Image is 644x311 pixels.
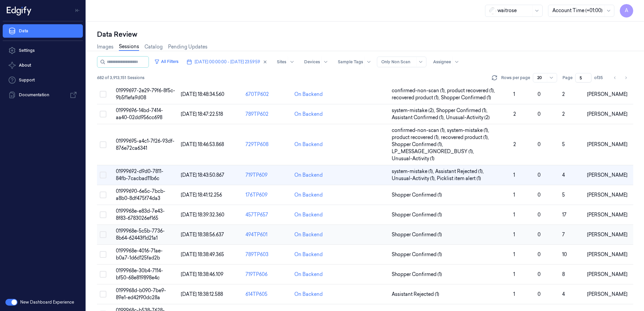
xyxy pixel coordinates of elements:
[392,271,442,278] span: Shopper Confirmed (1)
[587,192,627,198] span: [PERSON_NAME]
[594,75,605,81] span: of 35
[562,251,567,257] span: 10
[513,172,515,178] span: 1
[538,271,541,277] span: 0
[392,94,441,101] span: recovered product (1) ,
[294,192,323,199] div: On Backend
[447,87,496,94] span: product recovered (1) ,
[195,59,260,65] span: [DATE] 00:00:00 - [DATE] 23:59:59
[3,24,83,38] a: Data
[97,75,144,81] span: 682 of 3,913,151 Sessions
[246,251,289,258] div: 789TP603
[3,59,83,72] button: About
[100,211,106,218] button: Select row
[294,172,323,179] div: On Backend
[100,291,106,298] button: Select row
[72,5,83,16] button: Toggle Navigation
[181,91,224,97] span: [DATE] 18:48:34.560
[97,43,114,50] a: Images
[587,111,627,117] span: [PERSON_NAME]
[294,291,323,298] div: On Backend
[246,291,289,298] div: 614TP605
[441,94,491,101] span: Shopper Confirmed (1)
[392,141,444,148] span: Shopper Confirmed (1) ,
[587,271,627,277] span: [PERSON_NAME]
[538,91,541,97] span: 0
[513,291,515,297] span: 1
[513,111,516,117] span: 2
[392,291,439,298] span: Assistant Rejected (1)
[562,75,573,81] span: Page
[538,232,541,238] span: 0
[116,208,165,221] span: 0199968e-e83d-7e43-8f83-6783026ef165
[513,192,515,198] span: 1
[168,43,207,50] a: Pending Updates
[587,172,627,178] span: [PERSON_NAME]
[513,141,516,147] span: 2
[116,107,163,120] span: 01999696-14bd-7414-aa40-02dd956cc698
[446,114,490,121] span: Unusual-Activity (2)
[435,168,485,175] span: Assistant Rejected (1) ,
[144,43,163,50] a: Catalog
[116,88,175,101] span: 01999697-2e29-79f6-8f5c-9b5f1efa9d08
[562,212,567,218] span: 17
[294,141,323,148] div: On Backend
[294,211,323,218] div: On Backend
[501,75,530,81] p: Rows per page
[294,111,323,118] div: On Backend
[392,87,447,94] span: confirmed-non-scan (1) ,
[392,127,447,134] span: confirmed-non-scan (1) ,
[152,56,181,67] button: All Filters
[562,232,565,238] span: 7
[3,73,83,87] a: Support
[538,141,541,147] span: 0
[562,141,565,147] span: 5
[181,291,223,297] span: [DATE] 18:38:12.588
[100,172,106,178] button: Select row
[3,44,83,57] a: Settings
[620,4,633,18] span: A
[513,91,515,97] span: 1
[538,251,541,257] span: 0
[437,175,481,182] span: Picklist item alert (1)
[181,212,224,218] span: [DATE] 18:39:32.360
[116,268,163,281] span: 0199968e-30b4-7114-bf50-68e819898e4c
[562,111,565,117] span: 2
[246,211,289,218] div: 457TP657
[392,168,435,175] span: system-mistake (1) ,
[100,111,106,117] button: Select row
[184,57,270,67] button: [DATE] 00:00:00 - [DATE] 23:59:59
[513,232,515,238] span: 1
[97,30,633,39] div: Data Review
[181,271,223,277] span: [DATE] 18:38:46.109
[392,107,436,114] span: system-mistake (2) ,
[116,188,165,201] span: 01999690-6e5c-7bcb-a8b0-8df475f74da3
[436,107,489,114] span: Shopper Confirmed (1) ,
[392,134,441,141] span: product recovered (1) ,
[621,73,631,82] button: Go to next page
[119,43,139,51] a: Sessions
[116,138,174,151] span: 01999695-a4c1-7f26-93df-876e72ca6341
[3,88,83,102] a: Documentation
[181,232,224,238] span: [DATE] 18:38:56.637
[392,251,442,258] span: Shopper Confirmed (1)
[447,127,490,134] span: system-mistake (1) ,
[392,114,446,121] span: Assistant Confirmed (1) ,
[181,141,224,147] span: [DATE] 18:46:53.868
[181,251,224,257] span: [DATE] 18:38:49.365
[294,271,323,278] div: On Backend
[116,168,163,181] span: 01999692-d9d0-7811-84fb-7cacbad11b6c
[587,212,627,218] span: [PERSON_NAME]
[392,211,442,218] span: Shopper Confirmed (1)
[538,172,541,178] span: 0
[513,251,515,257] span: 1
[587,251,627,257] span: [PERSON_NAME]
[246,111,289,118] div: 789TP602
[246,192,289,199] div: 176TP609
[116,248,163,261] span: 0199968e-4016-71ae-b0a7-1d6d125fad2b
[392,192,442,199] span: Shopper Confirmed (1)
[441,134,490,141] span: recovered product (1) ,
[294,231,323,238] div: On Backend
[392,148,475,155] span: LP_MESSAGE_IGNORED_BUSY (1) ,
[181,111,223,117] span: [DATE] 18:47:22.518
